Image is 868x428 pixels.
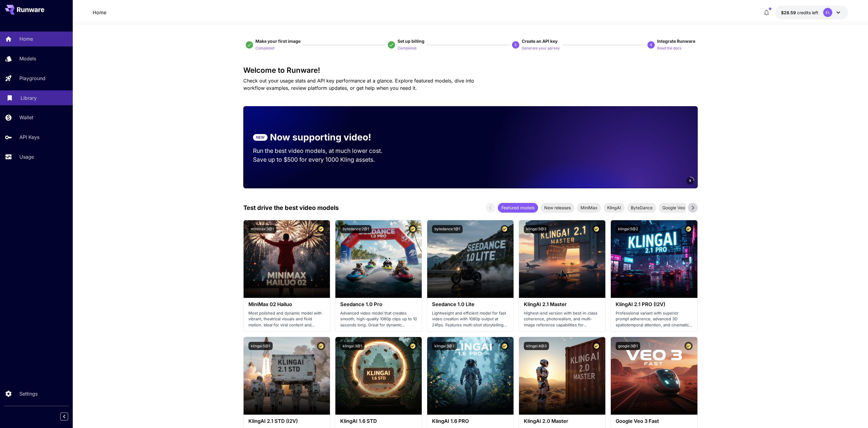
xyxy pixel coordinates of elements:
[524,302,600,307] h3: KlingAI 2.1 Master
[432,342,457,350] button: klingai:3@2
[604,203,625,213] div: KlingAI
[244,220,330,298] img: alt
[19,114,33,121] p: Wallet
[340,418,417,424] h3: KlingAI 1.6 STD
[781,9,818,16] div: $28.59322
[611,220,697,298] img: alt
[797,10,818,15] span: credits left
[248,418,325,424] h3: KlingAI 2.1 STD (I2V)
[592,342,600,350] button: Certified Model – Vetted for best performance and includes a commercial license.
[335,220,422,298] img: alt
[19,153,34,160] p: Usage
[616,342,640,350] button: google:3@1
[689,178,691,183] span: 5
[317,342,325,350] button: Certified Model – Vetted for best performance and includes a commercial license.
[657,45,681,51] p: Read the docs
[19,133,39,141] p: API Keys
[616,225,640,233] button: klingai:5@2
[255,39,301,44] span: Make your first image
[409,225,417,233] button: Certified Model – Vetted for best performance and includes a commercial license.
[611,337,697,415] img: alt
[432,310,509,328] p: Lightweight and efficient model for fast video creation with 1080p output at 24fps. Features mult...
[93,9,106,16] a: Home
[650,42,652,48] p: 4
[577,203,601,213] div: MiniMax
[501,225,509,233] button: Certified Model – Vetted for best performance and includes a commercial license.
[270,130,371,144] p: Now supporting video!
[93,9,106,16] nav: breadcrumb
[19,55,36,62] p: Models
[781,10,797,15] span: $28.59
[616,302,692,307] h3: KlingAI 2.1 PRO (I2V)
[248,342,273,350] button: klingai:5@1
[519,337,605,415] img: alt
[432,418,509,424] h3: KlingAI 1.6 PRO
[248,225,276,233] button: minimax:3@1
[519,220,605,298] img: alt
[65,411,73,422] div: Collapse sidebar
[522,45,560,51] p: Generate your api key
[684,225,693,233] button: Certified Model – Vetted for best performance and includes a commercial license.
[659,203,689,213] div: Google Veo
[256,135,264,140] p: NEW
[577,204,601,211] span: MiniMax
[592,225,600,233] button: Certified Model – Vetted for best performance and includes a commercial license.
[253,155,394,164] p: Save up to $500 for every 1000 Kling assets.
[657,44,681,52] button: Read the docs
[659,204,689,211] span: Google Veo
[397,44,416,52] button: Completed
[397,45,416,51] p: Completed
[540,203,574,213] div: New releases
[604,204,625,211] span: KlingAI
[21,94,37,102] p: Library
[255,44,274,52] button: Completed
[514,42,517,48] p: 3
[522,39,557,44] span: Create an API key
[397,39,424,44] span: Set up billing
[775,5,848,19] button: $28.59322EL
[627,203,656,213] div: ByteDance
[427,220,514,298] img: alt
[60,413,68,420] button: Collapse sidebar
[427,337,514,415] img: alt
[432,302,509,307] h3: Seedance 1.0 Lite
[248,310,325,328] p: Most polished and dynamic model with vibrant, theatrical visuals and fluid motion. Ideal for vira...
[498,203,538,213] div: Featured models
[244,337,330,415] img: alt
[540,204,574,211] span: New releases
[340,225,371,233] button: bytedance:2@1
[243,66,698,75] h3: Welcome to Runware!
[340,302,417,307] h3: Seedance 1.0 Pro
[432,225,463,233] button: bytedance:1@1
[335,337,422,415] img: alt
[524,225,549,233] button: klingai:5@3
[823,8,832,17] div: EL
[19,75,45,82] p: Playground
[498,204,538,211] span: Featured models
[409,342,417,350] button: Certified Model – Vetted for best performance and includes a commercial license.
[524,310,600,328] p: Highest-end version with best-in-class coherence, photorealism, and multi-image reference capabil...
[616,310,692,328] p: Professional variant with superior prompt adherence, advanced 3D spatiotemporal attention, and ci...
[524,342,549,350] button: klingai:4@3
[19,35,33,42] p: Home
[524,418,600,424] h3: KlingAI 2.0 Master
[243,203,339,212] p: Test drive the best video models
[317,225,325,233] button: Certified Model – Vetted for best performance and includes a commercial license.
[522,44,560,52] button: Generate your api key
[19,390,38,397] p: Settings
[501,342,509,350] button: Certified Model – Vetted for best performance and includes a commercial license.
[243,78,474,91] span: Check out your usage stats and API key performance at a glance. Explore featured models, dive int...
[616,418,692,424] h3: Google Veo 3 Fast
[657,39,695,44] span: Integrate Runware
[684,342,693,350] button: Certified Model – Vetted for best performance and includes a commercial license.
[253,147,394,155] p: Run the best video models, at much lower cost.
[340,310,417,328] p: Advanced video model that creates smooth, high-quality 1080p clips up to 10 seconds long. Great f...
[248,302,325,307] h3: MiniMax 02 Hailuo
[627,204,656,211] span: ByteDance
[340,342,364,350] button: klingai:3@1
[255,45,274,51] p: Completed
